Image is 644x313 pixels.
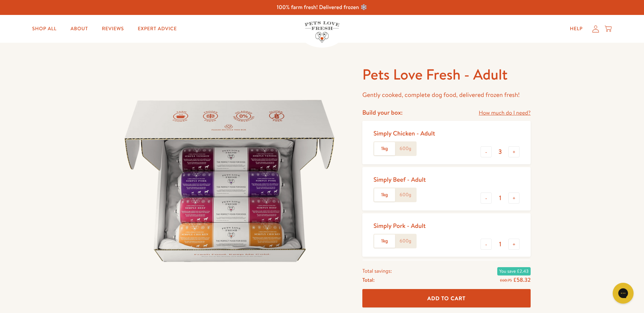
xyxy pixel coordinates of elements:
div: Simply Beef - Adult [373,175,426,183]
button: - [481,146,492,157]
button: + [508,146,520,157]
p: Gently cooked, complete dog food, delivered frozen fresh! [362,90,531,100]
label: 600g [395,234,416,248]
div: Simply Chicken - Adult [373,129,435,137]
button: Add To Cart [362,289,531,308]
div: Simply Pork - Adult [373,222,426,230]
a: Expert Advice [132,22,182,36]
button: + [508,192,520,204]
button: + [508,239,520,250]
label: 1kg [374,234,395,248]
s: £60.75 [500,278,512,283]
iframe: Gorgias live chat messenger [609,280,637,306]
span: Total: [362,275,375,285]
button: - [481,239,492,250]
a: Shop All [27,22,62,36]
a: About [65,22,94,36]
h1: Pets Love Fresh - Adult [362,65,531,84]
label: 600g [395,142,416,155]
label: 1kg [374,188,395,201]
label: 1kg [374,142,395,155]
img: Pets Love Fresh [305,21,339,42]
button: - [481,192,492,204]
label: 600g [395,188,416,201]
a: How much do I need? [479,108,531,118]
span: You save £2.43 [497,267,531,275]
img: Pets Love Fresh - Adult [113,65,346,297]
a: Help [564,22,588,36]
a: Reviews [96,22,129,36]
span: £58.32 [513,276,531,284]
span: Add To Cart [427,295,466,302]
h4: Build your box: [362,108,403,116]
span: Total savings: [362,266,392,275]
